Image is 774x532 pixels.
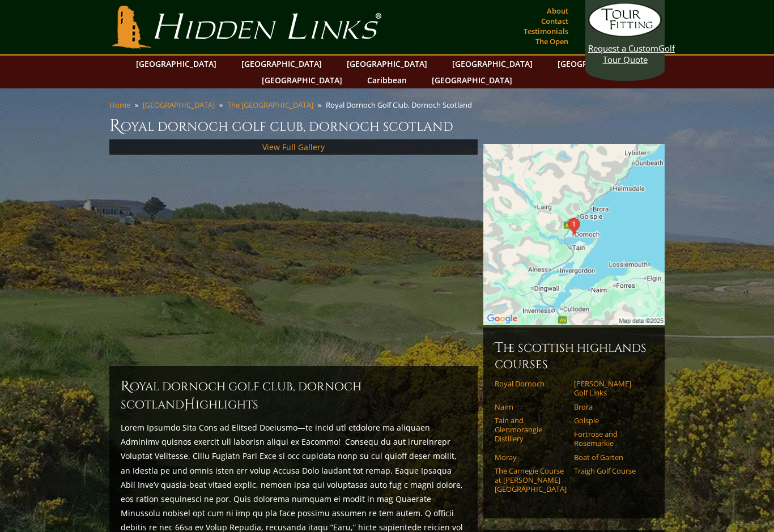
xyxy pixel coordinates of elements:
a: [GEOGRAPHIC_DATA] [143,100,215,110]
a: Testimonials [521,23,571,39]
a: Fortrose and Rosemarkie [574,429,646,448]
h1: Royal Dornoch Golf Club, Dornoch Scotland [109,114,665,137]
a: The [GEOGRAPHIC_DATA] [227,100,313,110]
a: [GEOGRAPHIC_DATA] [426,72,518,88]
a: Home [109,100,130,110]
a: Golspie [574,416,646,425]
a: [GEOGRAPHIC_DATA] [341,56,433,72]
a: Request a CustomGolf Tour Quote [588,3,662,65]
a: [GEOGRAPHIC_DATA] [256,72,348,88]
a: Moray [495,453,567,462]
a: Tain and Glenmorangie Distillery [495,416,567,444]
a: Royal Dornoch [495,379,567,388]
a: Nairn [495,402,567,411]
h2: Royal Dornoch Golf Club, Dornoch Scotland ighlights [121,377,466,414]
a: Brora [574,402,646,411]
a: [GEOGRAPHIC_DATA] [552,56,644,72]
img: Google Map of Royal Dornoch Golf Club, Golf Road, Dornoch, Scotland, United Kingdom [483,144,665,325]
a: About [544,3,571,19]
span: Request a Custom [588,42,658,54]
a: Caribbean [362,72,412,88]
a: [GEOGRAPHIC_DATA] [446,56,538,72]
a: [GEOGRAPHIC_DATA] [130,56,222,72]
a: [PERSON_NAME] Golf Links [574,379,646,398]
a: [GEOGRAPHIC_DATA] [236,56,328,72]
span: H [184,395,195,414]
h6: The Scottish Highlands Courses [495,339,653,372]
li: Royal Dornoch Golf Club, Dornoch Scotland [326,100,477,110]
a: Contact [538,13,571,29]
a: Traigh Golf Course [574,466,646,475]
a: Boat of Garten [574,453,646,462]
a: The Open [533,33,571,49]
a: The Carnegie Course at [PERSON_NAME][GEOGRAPHIC_DATA] [495,466,567,494]
a: View Full Gallery [262,142,325,152]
